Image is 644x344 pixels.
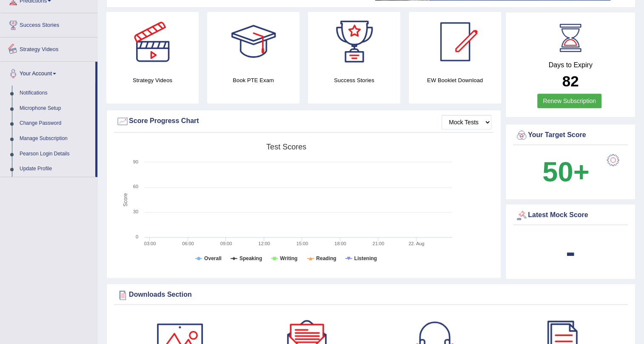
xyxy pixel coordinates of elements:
tspan: Speaking [239,255,262,261]
h4: Book PTE Exam [207,76,299,85]
a: Pearson Login Details [16,146,95,162]
tspan: Writing [280,255,297,261]
a: Your Account [0,62,95,83]
tspan: 22. Aug [408,241,424,246]
div: Downloads Section [116,289,626,301]
tspan: Score [123,193,128,206]
tspan: Reading [316,255,336,261]
b: - [566,236,575,267]
a: Renew Subscription [537,94,601,108]
text: 06:00 [182,241,194,246]
a: Strategy Videos [0,37,97,59]
tspan: Test scores [266,143,306,151]
a: Microphone Setup [16,101,95,116]
h4: Success Stories [308,76,400,85]
div: Score Progress Chart [116,115,491,128]
text: 09:00 [220,241,232,246]
div: Your Target Score [515,129,626,142]
tspan: Listening [354,255,377,261]
text: 21:00 [373,241,385,246]
text: 0 [136,234,138,239]
text: 30 [133,209,138,214]
text: 12:00 [258,241,270,246]
a: Update Profile [16,161,95,177]
b: 82 [562,73,579,89]
a: Manage Subscription [16,131,95,146]
div: Latest Mock Score [515,209,626,222]
b: 50+ [542,156,589,187]
text: 15:00 [296,241,308,246]
a: Change Password [16,116,95,131]
h4: EW Booklet Download [409,76,501,85]
text: 18:00 [334,241,346,246]
tspan: Overall [204,255,222,261]
text: 90 [133,159,138,164]
a: Notifications [16,86,95,101]
text: 60 [133,184,138,189]
h4: Strategy Videos [106,76,199,85]
h4: Days to Expiry [515,61,626,69]
a: Success Stories [0,13,97,34]
text: 03:00 [144,241,156,246]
